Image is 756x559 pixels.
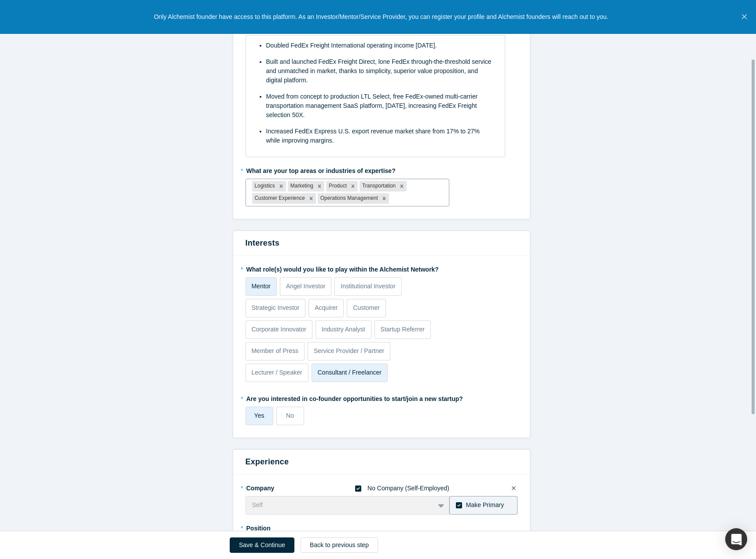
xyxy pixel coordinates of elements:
span: Moved from concept to production LTL Select, free FedEx-owned multi-carrier transportation manage... [266,93,480,118]
div: Remove Operations Management [379,193,389,204]
div: Remove Transportation [397,181,407,191]
div: No Company (Self-Employed) [367,484,449,493]
span: Built and launched FedEx Freight Direct, lone FedEx through-the-threshold service and unmatched i... [266,58,493,84]
div: Logistics [252,181,276,191]
span: No [286,412,294,419]
p: Lecturer / Speaker [251,368,302,377]
p: Customer [353,303,380,313]
p: Startup Referrer [381,325,425,334]
p: Mentor [251,282,271,291]
div: Operations Management [318,193,379,204]
div: Remove Customer Experience [306,193,316,204]
h3: Interests [246,237,517,249]
p: Institutional Investor [341,282,396,291]
p: Member of Press [251,346,298,356]
div: Remove Marketing [315,181,324,191]
label: What role(s) would you like to play within the Alchemist Network? [246,262,517,274]
label: What are your top areas or industries of expertise? [246,163,517,176]
label: Are you interested in co-founder opportunities to start/join a new startup? [246,391,517,404]
label: Company [246,481,295,493]
div: Product [326,181,348,191]
span: Doubled FedEx Freight International operating income [DATE]. [266,42,437,49]
div: Transportation [360,181,397,191]
h3: Experience [246,456,517,468]
div: rdw-editor [252,38,499,154]
div: Make Primary [466,500,504,510]
span: Increased FedEx Express U.S. export revenue market share from 17% to 27% while improving margins. [266,128,481,144]
p: Corporate Innovator [251,325,306,334]
label: Position [246,521,295,533]
div: rdw-wrapper [246,35,505,157]
p: Strategic Investor [251,303,299,313]
p: Only Alchemist founder have access to this platform. As an Investor/Mentor/Service Provider, you ... [154,12,609,22]
button: Back to previous step [301,537,378,553]
p: Consultant / Freelancer [317,368,382,377]
span: Yes [254,412,264,419]
button: Save & Continue [230,537,294,553]
div: Remove Logistics [276,181,286,191]
p: Acquirer [315,303,338,313]
div: Remove Product [348,181,358,191]
p: Industry Analyst [322,325,365,334]
div: Marketing [288,181,315,191]
p: Angel Investor [286,282,326,291]
p: Service Provider / Partner [314,346,384,356]
div: Customer Experience [252,193,306,204]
